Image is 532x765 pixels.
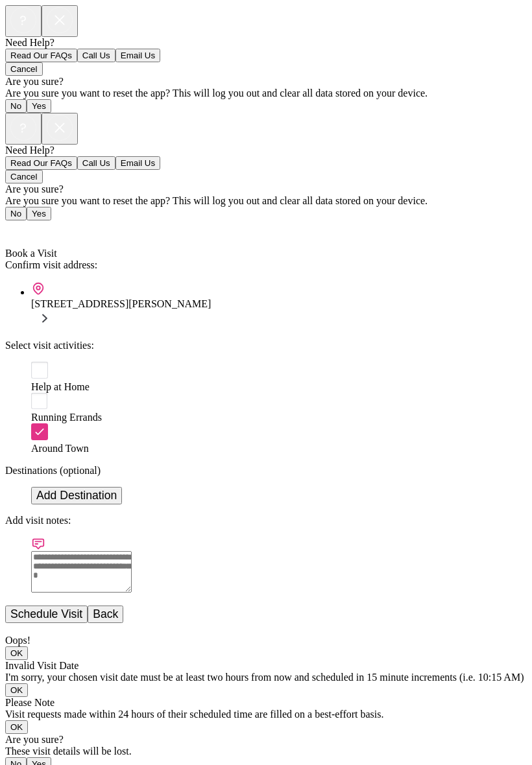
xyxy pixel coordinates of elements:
[5,720,28,734] button: OK
[5,340,527,351] div: Select visit activities:
[5,99,27,113] button: No
[31,487,122,504] button: Add Destination
[115,49,160,62] button: Email Us
[115,156,160,170] button: Email Us
[27,207,51,220] button: Yes
[5,145,527,156] div: Need Help?
[31,443,89,454] span: Around Town
[88,606,123,623] button: Back
[5,515,527,526] div: Add visit notes:
[5,635,527,646] div: Oops!
[5,709,527,720] div: Visit requests made within 24 hours of their scheduled time are filled on a best-effort basis.
[5,646,28,660] button: OK
[31,298,527,310] div: [STREET_ADDRESS][PERSON_NAME]
[5,465,527,477] div: Destinations (optional)
[31,381,90,392] span: Help at Home
[5,248,57,259] span: Book a Visit
[5,224,34,235] a: Back
[5,746,527,757] div: These visit details will be lost.
[5,259,527,271] div: Confirm visit address:
[5,156,77,170] button: Read Our FAQs
[77,156,115,170] button: Call Us
[5,88,527,99] div: Are you sure you want to reset the app? This will log you out and clear all data stored on your d...
[5,183,527,195] div: Are you sure?
[13,224,34,235] span: Back
[5,170,43,183] button: Cancel
[5,76,527,88] div: Are you sure?
[5,207,27,220] button: No
[31,412,102,423] span: Running Errands
[5,697,527,709] div: Please Note
[5,734,527,746] div: Are you sure?
[5,37,527,49] div: Need Help?
[5,49,77,62] button: Read Our FAQs
[5,195,527,207] div: Are you sure you want to reset the app? This will log you out and clear all data stored on your d...
[5,672,527,683] div: I'm sorry, your chosen visit date must be at least two hours from now and scheduled in 15 minute ...
[5,606,88,623] button: Schedule Visit
[77,49,115,62] button: Call Us
[27,99,51,113] button: Yes
[5,683,28,697] button: OK
[5,660,527,672] div: Invalid Visit Date
[5,62,43,76] button: Cancel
